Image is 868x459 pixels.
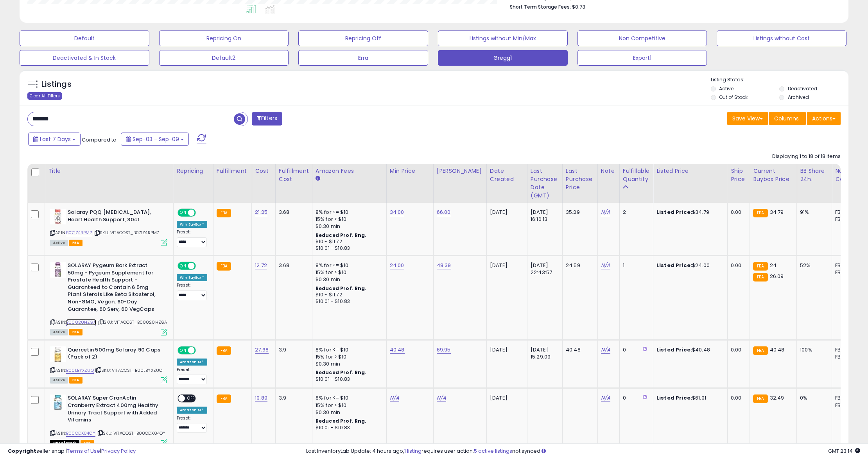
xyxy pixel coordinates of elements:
small: FBA [753,262,768,271]
div: $10.01 - $10.83 [316,245,380,252]
a: N/A [601,394,610,402]
div: 8% for <= $10 [316,209,380,216]
div: ASIN: [50,209,167,245]
div: [DATE] [490,346,521,353]
div: FBM: 3 [835,353,861,360]
small: Amazon Fees. [316,175,320,182]
div: 1 [623,262,647,269]
span: All listings currently available for purchase on Amazon [50,240,68,246]
button: Repricing Off [298,30,428,46]
a: N/A [437,394,446,402]
button: Save View [727,112,768,125]
b: Reduced Prof. Rng. [316,232,367,238]
b: Reduced Prof. Rng. [316,285,367,292]
button: Export1 [577,50,707,66]
div: 40.48 [566,346,592,353]
div: FBM: 4 [835,216,861,223]
div: $10 - $11.72 [316,292,380,298]
small: FBA [753,346,768,355]
span: FBA [69,329,82,335]
div: [DATE] 22:43:57 [531,262,556,276]
div: Amazon AI * [177,359,207,366]
button: Listings without Cost [717,30,846,46]
b: SOLARAY Pygeum Bark Extract 50mg - Pygeum Supplement for Prostate Health Support - Guaranteed to ... [68,262,163,315]
img: 41-UYGiXqBL._SL40_.jpg [50,262,66,278]
div: [DATE] [490,209,521,216]
span: | SKU: VITACOST_B00LBYXZUQ [95,367,162,373]
button: Actions [807,112,841,125]
div: 3.68 [279,262,306,269]
div: 8% for <= $10 [316,346,380,353]
span: All listings currently available for purchase on Amazon [50,329,68,335]
div: Fulfillment [217,167,248,175]
b: Listed Price: [656,346,692,353]
div: Preset: [177,416,207,433]
span: Last 7 Days [40,135,71,143]
div: [DATE] [490,262,521,269]
span: FBA [69,240,82,246]
div: Preset: [177,367,207,385]
div: Cost [255,167,272,175]
div: 15% for > $10 [316,402,380,409]
b: Listed Price: [656,394,692,402]
div: 15% for > $10 [316,269,380,276]
a: 66.00 [437,208,451,216]
a: N/A [390,394,399,402]
div: FBM: 5 [835,269,861,276]
div: Preset: [177,230,207,247]
a: B071Z4RPM7 [66,230,92,236]
div: 0% [800,394,826,402]
span: All listings currently available for purchase on Amazon [50,377,68,384]
span: 34.79 [770,208,784,216]
h5: Listings [41,79,72,90]
span: 26.09 [770,273,784,280]
span: 2025-09-17 23:14 GMT [828,447,860,455]
span: 32.49 [770,394,784,402]
div: Amazon Fees [316,167,383,175]
div: $24.00 [656,262,721,269]
div: Last Purchase Date (GMT) [531,167,559,200]
a: 5 active listings [474,447,512,455]
strong: Copyright [8,447,36,455]
span: | SKU: VITACOST_B071Z4RPM7 [93,230,159,236]
div: $0.30 min [316,276,380,283]
div: Last Purchase Price [566,167,594,192]
button: Columns [769,112,806,125]
div: 52% [800,262,826,269]
div: 24.59 [566,262,592,269]
div: FBA: 2 [835,346,861,353]
div: $40.48 [656,346,721,353]
small: FBA [217,209,231,217]
a: Privacy Policy [101,447,136,455]
div: FBA: 7 [835,209,861,216]
div: 3.68 [279,209,306,216]
button: Default [20,30,149,46]
div: $10 - $11.72 [316,238,380,245]
button: Listings without Min/Max [438,30,568,46]
div: 0.00 [731,346,744,353]
div: Note [601,167,616,175]
button: Default2 [159,50,289,66]
div: 8% for <= $10 [316,394,380,402]
div: Fulfillment Cost [279,167,309,183]
span: ON [178,263,188,269]
span: Columns [774,115,799,122]
button: Gregg1 [438,50,568,66]
b: Reduced Prof. Rng. [316,369,367,376]
div: [DATE] 15:29:09 [531,346,556,360]
div: Displaying 1 to 18 of 18 items [772,153,841,160]
div: [PERSON_NAME] [437,167,483,175]
span: OFF [195,347,207,353]
div: 2 [623,209,647,216]
a: 40.48 [390,346,405,354]
div: Clear All Filters [27,92,62,100]
div: Current Buybox Price [753,167,793,183]
a: 69.95 [437,346,451,354]
span: FBA [69,377,82,384]
img: 41C1n3o1fcL._SL40_.jpg [50,346,66,362]
span: 40.48 [770,346,785,353]
div: Min Price [390,167,430,175]
div: Win BuyBox * [177,221,207,228]
div: [DATE] 16:16:13 [531,209,556,223]
a: 1 listing [404,447,421,455]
